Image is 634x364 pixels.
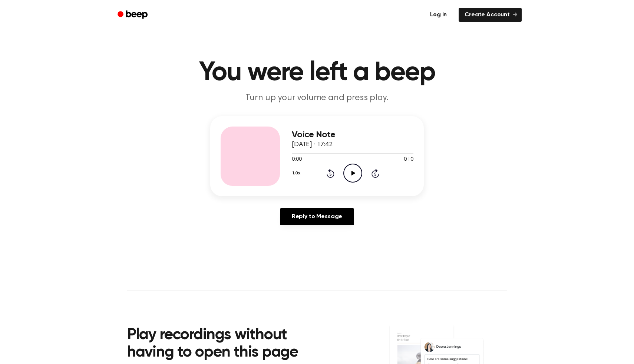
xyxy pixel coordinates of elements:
p: Turn up your volume and press play. [175,92,459,104]
a: Log in [423,6,454,23]
h3: Voice Note [292,130,413,140]
span: 0:00 [292,156,301,164]
span: [DATE] · 17:42 [292,141,333,148]
h2: Play recordings without having to open this page [127,327,327,362]
a: Create Account [459,8,522,22]
button: 1.0x [292,167,303,180]
h1: You were left a beep [127,59,507,86]
a: Reply to Message [280,208,354,225]
a: Beep [112,8,154,22]
span: 0:10 [404,156,413,164]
